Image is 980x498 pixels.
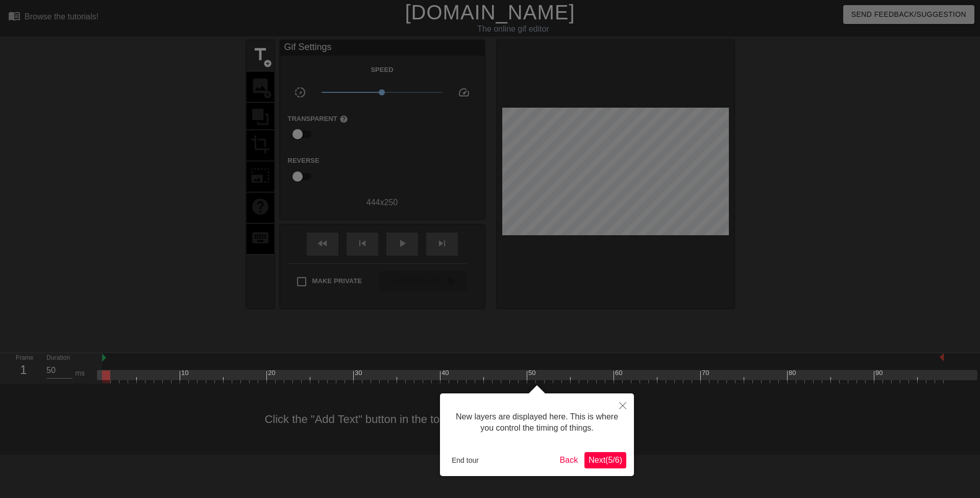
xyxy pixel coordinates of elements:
span: Next ( 5 / 6 ) [589,456,622,464]
button: End tour [448,453,483,468]
div: New layers are displayed here. This is where you control the timing of things. [448,401,626,444]
button: Next [584,452,626,468]
button: Close [611,393,634,417]
button: Back [556,452,582,468]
